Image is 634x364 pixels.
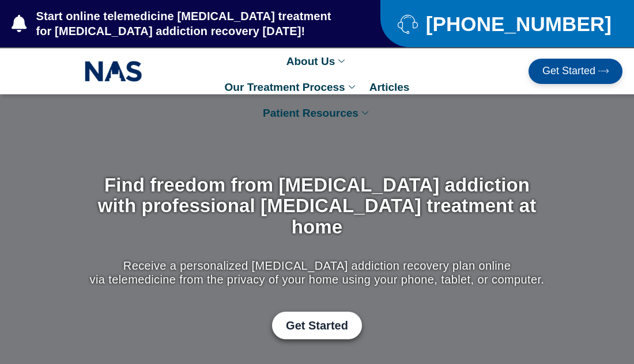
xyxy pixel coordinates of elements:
span: Get Started [286,319,348,332]
span: Start online telemedicine [MEDICAL_DATA] treatment for [MEDICAL_DATA] addiction recovery [DATE]! [33,9,335,39]
div: Get Started with Suboxone Treatment by filling-out this new patient packet form [87,312,548,339]
a: Patient Resources [257,100,377,126]
p: Receive a personalized [MEDICAL_DATA] addiction recovery plan online via telemedicine from the pr... [87,259,548,286]
h1: Find freedom from [MEDICAL_DATA] addiction with professional [MEDICAL_DATA] treatment at home [87,175,548,237]
a: Our Treatment Process [219,74,364,100]
span: Get Started [542,66,595,77]
a: Get Started [529,59,622,84]
img: NAS_email_signature-removebg-preview.png [85,58,142,85]
a: Start online telemedicine [MEDICAL_DATA] treatment for [MEDICAL_DATA] addiction recovery [DATE]! [12,9,334,39]
a: Get Started [272,312,362,339]
a: [PHONE_NUMBER] [398,14,605,34]
a: About Us [281,48,353,74]
span: [PHONE_NUMBER] [423,17,612,31]
a: Articles [364,74,416,100]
